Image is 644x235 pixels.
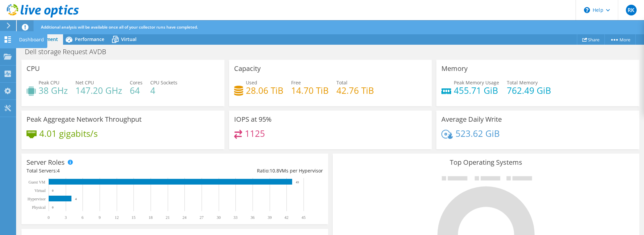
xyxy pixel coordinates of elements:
[455,130,500,137] h4: 523.62 GiB
[121,36,137,42] span: Virtual
[234,65,261,72] h3: Capacity
[296,181,299,184] text: 43
[16,31,47,48] div: Dashboard
[246,87,283,94] h4: 28.06 TiB
[99,215,101,220] text: 9
[234,116,272,123] h3: IOPS at 95%
[26,116,142,123] h3: Peak Aggregate Network Throughput
[246,79,257,86] span: Used
[284,215,288,220] text: 42
[245,130,265,137] h4: 1125
[150,87,177,94] h4: 4
[270,167,279,174] span: 10.8
[39,87,68,94] h4: 38 GHz
[166,215,170,220] text: 21
[26,159,65,166] h3: Server Roles
[302,215,306,220] text: 45
[338,159,634,166] h3: Top Operating Systems
[200,215,204,220] text: 27
[149,215,153,220] text: 18
[39,130,98,137] h4: 4.01 gigabits/s
[336,87,374,94] h4: 42.76 TiB
[65,215,67,220] text: 3
[150,79,177,86] span: CPU Sockets
[29,180,45,185] text: Guest VM
[175,167,323,174] div: Ratio: VMs per Hypervisor
[75,79,94,86] span: Net CPU
[251,215,255,220] text: 36
[441,116,502,123] h3: Average Daily Write
[75,36,104,42] span: Performance
[291,87,329,94] h4: 14.70 TiB
[441,65,468,72] h3: Memory
[454,79,499,86] span: Peak Memory Usage
[75,87,122,94] h4: 147.20 GHz
[35,188,46,193] text: Virtual
[130,79,143,86] span: Cores
[32,205,46,210] text: Physical
[26,167,175,174] div: Total Servers:
[57,167,60,174] span: 4
[39,79,59,86] span: Peak CPU
[52,206,54,209] text: 0
[268,215,272,220] text: 39
[131,215,136,220] text: 15
[584,7,590,13] svg: \n
[507,79,538,86] span: Total Memory
[577,34,605,45] a: Share
[22,48,117,55] h1: Dell storage Request AVDB
[233,215,237,220] text: 33
[130,87,143,94] h4: 64
[48,215,50,220] text: 0
[604,34,636,45] a: More
[626,5,637,15] span: RK
[52,189,54,192] text: 0
[115,215,119,220] text: 12
[507,87,551,94] h4: 762.49 GiB
[336,79,347,86] span: Total
[26,65,40,72] h3: CPU
[182,215,186,220] text: 24
[291,79,301,86] span: Free
[41,24,198,30] span: Additional analysis will be available once all of your collector runs have completed.
[217,215,221,220] text: 30
[75,197,77,201] text: 4
[82,215,84,220] text: 6
[454,87,499,94] h4: 455.71 GiB
[28,197,46,201] text: Hypervisor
